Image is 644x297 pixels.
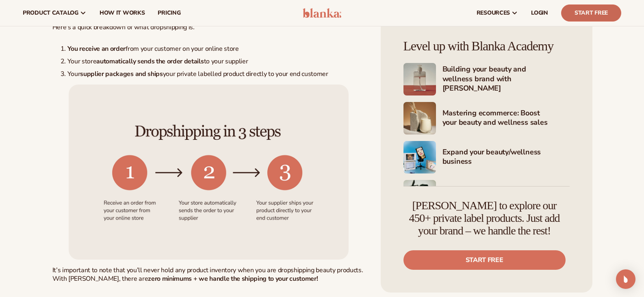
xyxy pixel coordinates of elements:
img: logo [303,8,341,18]
img: Shopify Image 8 [403,180,436,212]
strong: zero minimums + we handle the shipping to your customer! [148,274,318,283]
span: resources [477,10,510,16]
a: Start Free [561,4,621,22]
a: Shopify Image 8 Marketing your beauty and wellness brand 101 [403,180,570,212]
a: Shopify Image 6 Mastering ecommerce: Boost your beauty and wellness sales [403,102,570,134]
li: Your your private labelled product directly to your end customer [61,70,365,78]
img: Diagram showing the 3 steps in dropshipping beauty products. [69,85,349,260]
img: Shopify Image 7 [403,141,436,173]
a: Shopify Image 5 Building your beauty and wellness brand with [PERSON_NAME] [403,63,570,95]
img: Shopify Image 6 [403,102,436,134]
div: Open Intercom Messenger [616,269,635,289]
strong: automatically sends the order details [96,57,204,66]
img: Shopify Image 5 [403,63,436,95]
a: Sign up - Blanka Brand [69,85,349,260]
h4: Level up with Blanka Academy [403,39,570,53]
strong: You receive an order [67,44,126,53]
strong: supplier packages and ships [80,69,163,78]
h4: Mastering ecommerce: Boost your beauty and wellness sales [442,108,570,128]
span: pricing [158,10,180,16]
p: It’s important to note that you’ll never hold any product inventory when you are dropshipping bea... [52,266,365,283]
a: Shopify Image 7 Expand your beauty/wellness business [403,141,570,173]
span: product catalog [23,10,78,16]
h4: [PERSON_NAME] to explore our 450+ private label products. Just add your brand – we handle the rest! [403,199,566,237]
li: Your store to your supplier [61,57,365,66]
span: How It Works [100,10,145,16]
li: from your customer on your online store [61,45,365,53]
p: Here's a quick breakdown of what dropshipping is. [52,23,365,32]
a: Start free [403,250,566,270]
h4: Expand your beauty/wellness business [442,147,570,167]
span: LOGIN [531,10,548,16]
h4: Building your beauty and wellness brand with [PERSON_NAME] [442,65,570,94]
